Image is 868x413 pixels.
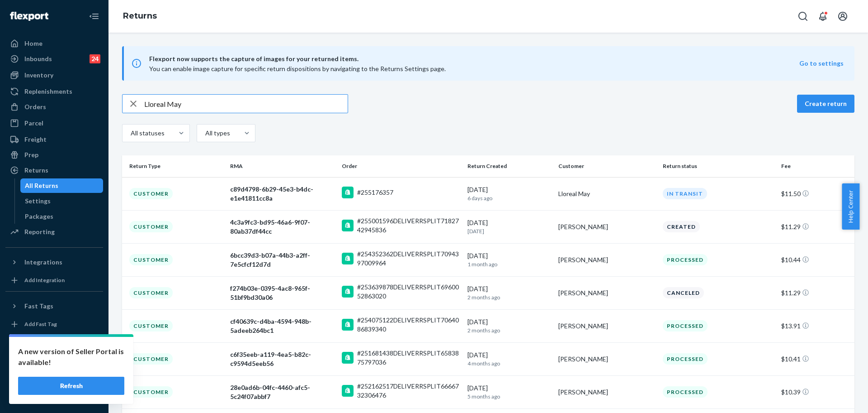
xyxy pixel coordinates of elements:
div: cf40639c-d4ba-4594-948b-5adeeb264bc1 [230,317,335,335]
td: $10.39 [778,375,854,408]
button: Integrations [5,255,103,269]
a: Inbounds24 [5,52,103,66]
td: $11.29 [778,276,854,309]
img: Flexport logo [10,12,48,21]
input: Search returns by rma, id, tracking number [144,95,348,113]
th: Fee [778,155,854,177]
div: #254352362DELIVERRSPLIT7094397009964 [357,250,460,268]
div: #255176357 [357,188,393,197]
td: $13.91 [778,309,854,342]
th: Customer [555,155,659,177]
div: [PERSON_NAME] [558,288,656,298]
div: [DATE] [467,218,551,235]
div: Inventory [24,71,53,80]
div: Customer [129,320,173,331]
button: Close Navigation [85,7,103,25]
button: Help Center [842,183,859,230]
p: 1 month ago [467,260,551,268]
ol: breadcrumbs [116,3,164,29]
div: Processed [663,386,708,398]
div: All statuses [131,129,163,138]
div: #255001596DELIVERRSPLIT7182742945836 [357,216,460,235]
a: Returns [123,11,157,21]
td: $10.41 [778,342,854,375]
th: Return Created [464,155,555,177]
div: [DATE] [467,251,551,268]
td: $11.29 [778,210,854,243]
a: Returns [5,163,103,178]
div: Processed [663,320,708,331]
div: Customer [129,221,173,232]
th: Return status [659,155,778,177]
p: 2 months ago [467,327,551,334]
div: Prep [24,150,38,159]
div: Processed [663,254,708,265]
a: Packages [20,209,104,224]
div: In Transit [663,188,707,199]
a: Parcel [5,116,103,130]
div: Parcel [24,119,43,128]
div: Returns [24,166,48,175]
div: [PERSON_NAME] [558,355,656,364]
th: Order [338,155,464,177]
button: Create return [797,95,854,113]
td: $10.44 [778,243,854,276]
p: [DATE] [467,227,551,235]
div: c89d4798-6b29-45e3-b4dc-e1e41811cc8a [230,185,335,203]
div: [PERSON_NAME] [558,222,656,231]
a: Talk to Support [5,357,103,371]
a: Orders [5,100,103,114]
a: Add Fast Tag [5,317,103,331]
button: Give Feedback [5,388,103,402]
div: Lloreal May [558,189,656,198]
div: c6f35eeb-a119-4ea5-b82c-c9594d5eeb56 [230,350,335,368]
a: Home [5,36,103,51]
a: Add Integration [5,273,103,288]
div: [DATE] [467,351,551,367]
div: f274b03e-0395-4ac8-965f-51bf9bd30a06 [230,284,335,302]
a: Freight [5,132,103,147]
div: [DATE] [467,317,551,334]
th: RMA [226,155,338,177]
div: [PERSON_NAME] [558,388,656,397]
div: Canceled [663,287,704,298]
div: [DATE] [467,384,551,400]
button: Open notifications [814,7,832,25]
div: Add Fast Tag [24,320,57,328]
p: 4 months ago [467,360,551,367]
div: Integrations [24,258,62,267]
div: 6bcc39d3-b07a-44b3-a2ff-7e5cfcf12d7d [230,251,335,269]
div: [PERSON_NAME] [558,322,656,331]
div: All types [205,129,229,138]
div: #254075122DELIVERRSPLIT7064086839340 [357,316,460,334]
a: Replenishments [5,84,103,99]
div: Orders [24,102,46,111]
div: #253639878DELIVERRSPLIT6960052863020 [357,283,460,301]
div: #251681438DELIVERRSPLIT6583875797036 [357,349,460,367]
div: Replenishments [24,87,72,96]
div: [PERSON_NAME] [558,255,656,264]
div: All Returns [25,181,58,190]
td: $11.50 [778,177,854,210]
div: [DATE] [467,185,551,202]
button: Go to settings [799,59,844,68]
p: 2 months ago [467,293,551,301]
div: Reporting [24,227,55,236]
div: 28e0ad6b-04fc-4460-afc5-5c24f07abbf7 [230,383,335,401]
div: Customer [129,254,173,265]
span: Flexport now supports the capture of images for your returned items. [149,53,799,64]
div: Customer [129,287,173,298]
div: Customer [129,386,173,398]
div: 4c3a9fc3-bd95-46a6-9f07-80ab37df44cc [230,218,335,236]
th: Return Type [122,155,226,177]
a: Reporting [5,225,103,239]
a: Settings [5,341,103,356]
div: Add Integration [24,276,65,284]
button: Refresh [18,377,124,395]
p: A new version of Seller Portal is available! [18,346,124,368]
button: Fast Tags [5,299,103,313]
div: 24 [90,54,100,63]
div: Packages [25,212,53,221]
div: Customer [129,353,173,365]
